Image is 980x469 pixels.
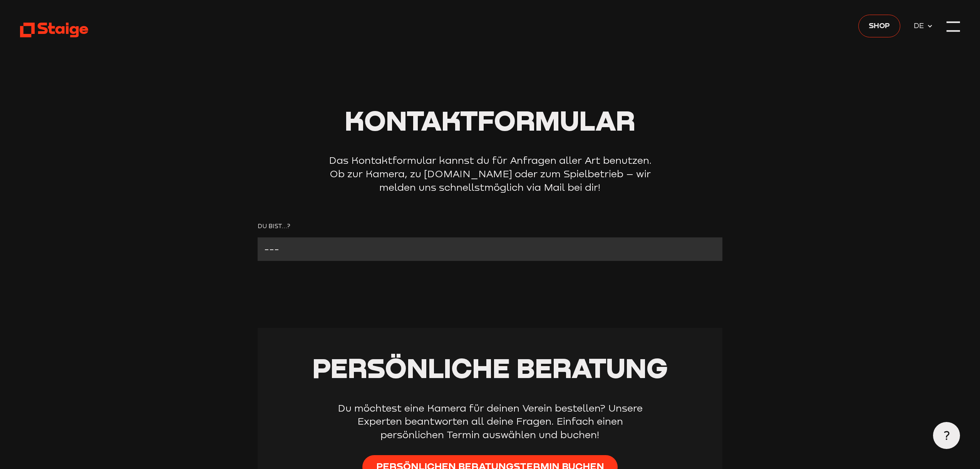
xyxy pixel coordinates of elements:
a: Shop [858,15,900,37]
span: DE [914,20,927,31]
span: Shop [869,20,890,31]
p: Das Kontaktformular kannst du für Anfragen aller Art benutzen. Ob zur Kamera, zu [DOMAIN_NAME] od... [327,154,654,194]
span: Kontaktformular [345,104,635,137]
p: Du möchtest eine Kamera für deinen Verein bestellen? Unsere Experten beantworten all deine Fragen... [327,402,654,442]
form: Contact form [258,221,722,261]
span: Persönliche Beratung [312,351,668,384]
label: Du bist...? [258,221,722,231]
